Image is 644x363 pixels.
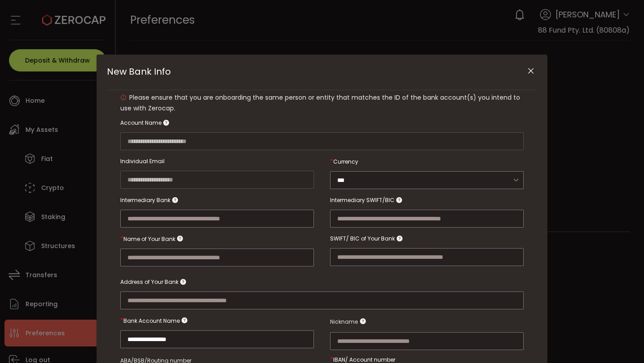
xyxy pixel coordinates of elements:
[523,63,538,79] button: Close
[107,65,171,78] span: New Bank Info
[599,320,644,363] iframe: Chat Widget
[330,317,358,327] span: Nickname
[120,93,520,113] span: Please ensure that you are onboarding the same person or entity that matches the ID of the bank a...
